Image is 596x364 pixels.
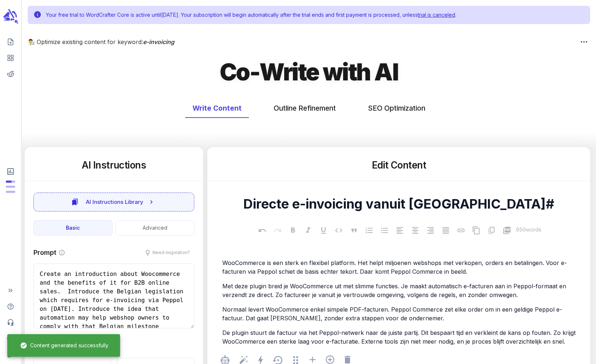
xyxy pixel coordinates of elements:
[59,249,65,256] svg: Provide instructions to the AI on how to write the target section. The more specific the prompt, ...
[216,159,581,172] h5: Edit Content
[213,196,584,212] textarea: Directe e-invoicing vanuit [GEOGRAPHIC_DATA]#
[185,99,249,118] button: Write Content
[28,37,578,46] p: 👨‍🔬 Optimize existing content for keyword:
[33,159,194,172] h5: AI Instructions
[222,259,567,275] span: WooCommerce is een sterk en flexibel platform. Het helpt miljoenen webshops met verkopen, orders ...
[6,191,15,193] span: Input Tokens: 1,689 of 960,000 monthly tokens used. These limits are based on the last model you ...
[3,348,18,361] span: Logout
[516,226,541,234] p: 650 words
[3,51,18,64] span: View your content dashboard
[33,193,194,211] button: AI Instructions Library
[222,329,577,345] span: De plugin stuurt de factuur via het Peppol-netwerk naar de juiste partij. Dit bespaart tijd en ve...
[361,99,433,118] button: SEO Optimization
[33,220,112,236] button: Basic
[222,282,568,298] span: Met deze plugin breid je WooCommerce uit met slimme functies. Je maakt automatisch e-facturen aan...
[3,164,18,179] span: View Subscription & Usage
[220,57,398,87] h1: Co-Write with AI
[46,8,456,22] div: Your free trial to WordCrafter Core is active until [DATE] . Your subscription will begin automat...
[571,339,589,357] iframe: Intercom live chat
[418,12,455,18] a: trial is canceled
[86,197,143,207] span: AI Instructions Library
[3,332,18,345] span: Adjust your account settings
[3,67,18,80] span: View your Reddit Intelligence add-on dashboard
[3,300,18,313] span: Help Center
[3,35,18,48] span: Create new content
[141,247,194,258] button: Need inspiration?
[143,38,174,45] span: e-invoicing
[3,284,18,297] span: Expand Sidebar
[33,264,194,328] textarea: Create an introduction about Woocommerce and the benefits of it for B2B online sales. Introduce t...
[6,181,15,183] span: Posts: 3 of 5 monthly posts used
[15,336,114,355] div: Content generated successfully
[115,220,194,236] button: Advanced
[266,99,343,118] button: Outline Refinement
[222,306,562,322] span: Normaal levert WooCommerce enkel simpele PDF-facturen. Peppol Commerce zet elke order om in een g...
[3,316,18,329] span: Contact Support
[6,186,15,188] span: Output Tokens: 993 of 120,000 monthly tokens used. These limits are based on the last model you u...
[33,248,56,257] p: Prompt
